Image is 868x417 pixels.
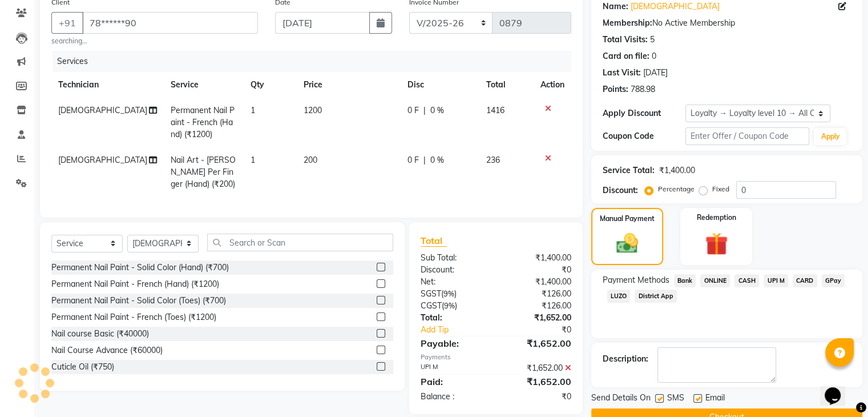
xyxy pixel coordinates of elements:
span: 0 F [407,154,419,166]
div: Payable: [412,336,496,350]
div: ₹1,652.00 [496,362,580,374]
div: Payments [421,352,571,362]
div: Services [53,51,580,72]
div: [DATE] [643,67,668,79]
iframe: chat widget [820,371,857,406]
div: ₹0 [510,324,579,336]
label: Percentage [658,184,695,194]
span: 1200 [304,105,322,115]
th: Price [297,72,400,98]
button: Apply [814,128,846,145]
span: 9% [443,289,454,298]
div: Cuticle Oil (₹750) [51,361,114,373]
span: 200 [304,155,317,165]
th: Service [164,72,244,98]
span: 1416 [486,105,504,115]
span: CARD [793,274,817,287]
img: _gift.svg [698,230,735,258]
a: [DEMOGRAPHIC_DATA] [631,1,720,13]
div: Total: [412,312,496,324]
div: 0 [652,50,656,62]
div: ( ) [412,288,496,300]
span: Email [705,392,725,406]
span: Payment Methods [603,274,669,286]
span: CASH [734,274,759,287]
div: 5 [650,34,655,46]
input: Enter Offer / Coupon Code [685,127,810,145]
div: ₹1,652.00 [496,312,580,324]
span: [DEMOGRAPHIC_DATA] [58,155,147,165]
th: Technician [51,72,164,98]
span: District App [635,290,677,303]
div: Points: [603,83,628,95]
label: Manual Payment [600,214,655,224]
span: CGST [421,300,442,311]
div: ( ) [412,300,496,312]
th: Total [479,72,534,98]
span: 0 F [407,105,419,117]
label: Redemption [697,212,736,223]
div: Card on file: [603,50,649,62]
div: ₹0 [496,264,580,276]
div: Discount: [412,264,496,276]
span: Total [421,235,447,247]
div: Membership: [603,17,652,29]
div: Permanent Nail Paint - Solid Color (Hand) (₹700) [51,262,229,274]
button: +91 [51,12,83,34]
div: Name: [603,1,628,13]
a: Add Tip [412,324,510,336]
th: Qty [244,72,297,98]
div: ₹1,400.00 [496,252,580,264]
span: 1 [251,105,255,115]
div: Paid: [412,375,496,388]
span: 0 % [430,154,444,166]
span: | [423,154,426,166]
div: Nail course Basic (₹40000) [51,328,149,340]
input: Search or Scan [207,234,393,251]
span: 1 [251,155,255,165]
div: ₹126.00 [496,300,580,312]
th: Action [534,72,571,98]
span: GPay [822,274,845,287]
div: Nail Course Advance (₹60000) [51,344,163,356]
th: Disc [401,72,480,98]
span: Bank [674,274,696,287]
span: Permanent Nail Paint - French (Hand) (₹1200) [171,105,235,139]
small: searching... [51,36,258,46]
span: SGST [421,288,441,299]
div: UPI M [412,362,496,374]
div: ₹1,400.00 [496,276,580,288]
span: Send Details On [591,392,651,406]
div: Description: [603,353,648,365]
div: ₹0 [496,391,580,403]
div: ₹1,652.00 [496,375,580,388]
div: Permanent Nail Paint - French (Toes) (₹1200) [51,311,216,323]
div: Net: [412,276,496,288]
div: Permanent Nail Paint - Solid Color (Toes) (₹700) [51,295,226,307]
span: [DEMOGRAPHIC_DATA] [58,105,147,115]
span: Nail Art - [PERSON_NAME] Per Finger (Hand) (₹200) [171,155,236,189]
input: Search by Name/Mobile/Email/Code [82,12,258,34]
div: 788.98 [631,83,655,95]
div: Service Total: [603,165,655,177]
div: Apply Discount [603,107,685,119]
span: | [423,105,426,117]
span: UPI M [764,274,788,287]
div: ₹126.00 [496,288,580,300]
span: 236 [486,155,500,165]
div: ₹1,652.00 [496,336,580,350]
div: Permanent Nail Paint - French (Hand) (₹1200) [51,278,219,290]
span: LUZO [607,290,631,303]
div: ₹1,400.00 [659,165,695,177]
div: Balance : [412,391,496,403]
div: Coupon Code [603,130,685,142]
label: Fixed [712,184,729,194]
div: Last Visit: [603,67,641,79]
img: _cash.svg [609,231,645,256]
span: ONLINE [700,274,730,287]
div: Total Visits: [603,34,648,46]
div: Discount: [603,185,638,197]
span: 0 % [430,105,444,117]
span: SMS [667,392,684,406]
div: No Active Membership [603,17,851,29]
